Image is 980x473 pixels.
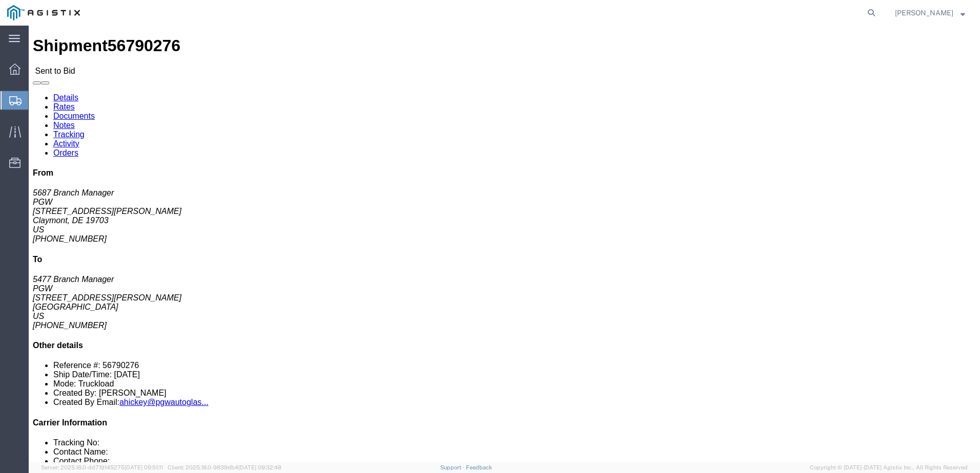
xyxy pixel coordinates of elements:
[7,5,80,20] img: logo
[168,464,281,470] span: Client: 2025.18.0-9839db4
[125,464,163,470] span: [DATE] 09:51:11
[440,464,466,470] a: Support
[466,464,492,470] a: Feedback
[238,464,281,470] span: [DATE] 09:32:48
[894,7,966,19] button: [PERSON_NAME]
[810,463,968,472] span: Copyright © [DATE]-[DATE] Agistix Inc., All Rights Reserved
[895,7,953,18] span: Nick Ottino
[41,464,163,470] span: Server: 2025.18.0-dd719145275
[29,26,980,462] iframe: FS Legacy Container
